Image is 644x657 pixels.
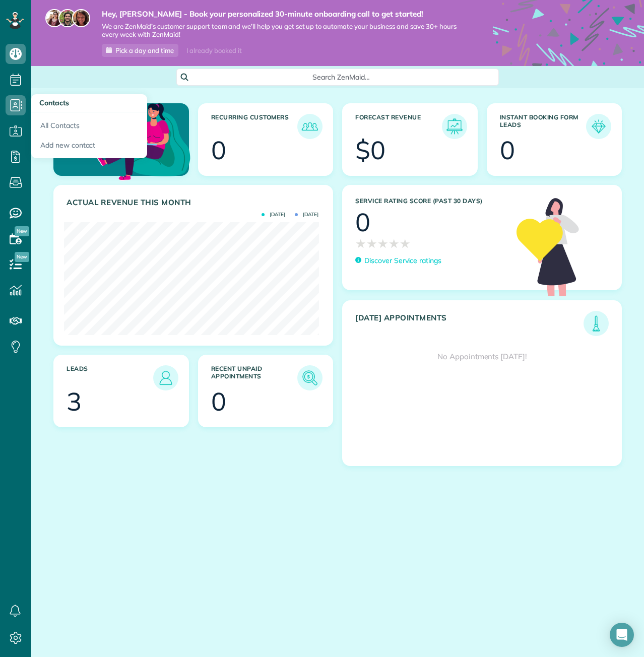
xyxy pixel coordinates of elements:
span: [DATE] [295,212,318,217]
h3: Actual Revenue this month [67,198,323,207]
p: Discover Service ratings [364,255,441,266]
h3: [DATE] Appointments [355,313,584,336]
a: Discover Service ratings [355,255,441,266]
img: michelle-19f622bdf1676172e81f8f8fba1fb50e276960ebfe0243fe18214015130c80e4.jpg [72,9,90,27]
img: icon_todays_appointments-901f7ab196bb0bea1936b74009e4eb5ffbc2d2711fa7634e0d609ed5ef32b18b.png [586,313,606,334]
div: $0 [355,138,385,163]
span: Contacts [39,98,69,107]
div: No Appointments [DATE]! [343,336,621,377]
h3: Recent unpaid appointments [211,365,298,390]
img: jorge-587dff0eeaa6aab1f244e6dc62b8924c3b6ad411094392a53c71c6c4a576187d.jpg [58,9,77,27]
img: icon_forecast_revenue-8c13a41c7ed35a8dcfafea3cbb826a0462acb37728057bba2d056411b612bbbe.png [444,116,465,137]
div: 3 [67,389,82,414]
div: 0 [500,138,515,163]
div: 0 [211,389,226,414]
span: ★ [389,235,400,252]
span: We are ZenMaid’s customer support team and we’ll help you get set up to automate your business an... [102,22,463,39]
a: All Contacts [31,112,147,136]
a: Add new contact [31,136,147,159]
h3: Service Rating score (past 30 days) [355,198,506,205]
a: Pick a day and time [102,44,178,57]
span: ★ [355,235,366,252]
img: maria-72a9807cf96188c08ef61303f053569d2e2a8a1cde33d635c8a3ac13582a053d.jpg [45,9,63,27]
span: ★ [366,235,377,252]
div: I already booked it [180,44,247,57]
span: New [15,252,29,262]
strong: Hey, [PERSON_NAME] - Book your personalized 30-minute onboarding call to get started! [102,9,463,19]
img: icon_form_leads-04211a6a04a5b2264e4ee56bc0799ec3eb69b7e499cbb523a139df1d13a81ae0.png [589,116,609,137]
span: ★ [400,235,411,252]
h3: Forecast Revenue [355,114,442,139]
div: 0 [355,210,370,235]
h3: Leads [67,365,153,390]
h3: Recurring Customers [211,114,298,139]
img: dashboard_welcome-42a62b7d889689a78055ac9021e634bf52bae3f8056760290aed330b23ab8690.png [95,92,192,189]
img: icon_recurring_customers-cf858462ba22bcd05b5a5880d41d6543d210077de5bb9ebc9590e49fd87d84ed.png [300,116,320,137]
img: icon_unpaid_appointments-47b8ce3997adf2238b356f14209ab4cced10bd1f174958f3ca8f1d0dd7fffeee.png [300,368,320,388]
span: ★ [377,235,389,252]
div: Open Intercom Messenger [610,623,634,647]
img: icon_leads-1bed01f49abd5b7fead27621c3d59655bb73ed531f8eeb49469d10e621d6b896.png [156,368,176,388]
div: 0 [211,138,226,163]
span: [DATE] [262,212,285,217]
span: Pick a day and time [115,46,174,54]
h3: Instant Booking Form Leads [500,114,587,139]
span: New [15,226,29,236]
